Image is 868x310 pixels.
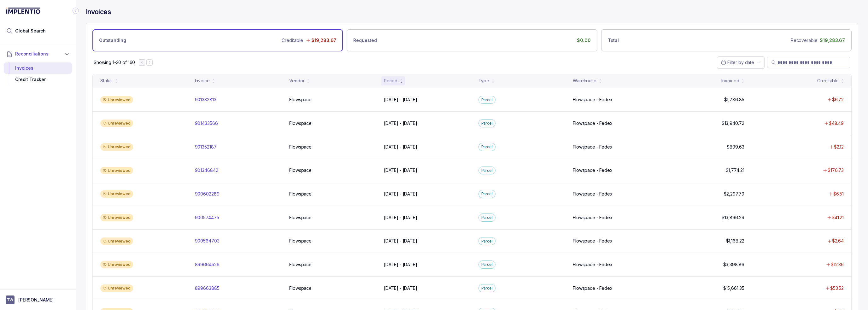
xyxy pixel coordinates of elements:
[384,214,417,221] p: [DATE] - [DATE]
[833,191,844,197] p: $6.51
[195,78,210,84] div: Invoice
[195,120,218,126] p: 901433566
[195,144,217,150] p: 901352187
[100,214,133,221] div: Unreviewed
[384,261,417,268] p: [DATE] - [DATE]
[6,295,15,304] span: User initials
[384,285,417,291] p: [DATE] - [DATE]
[289,214,312,221] p: Flowspace
[4,61,72,87] div: Reconciliations
[722,120,744,126] p: $13,940.72
[9,62,67,74] div: Invoices
[195,214,219,221] p: 900574475
[723,261,744,268] p: $3,398.86
[384,144,417,150] p: [DATE] - [DATE]
[820,37,845,44] p: $19,283.67
[195,261,220,268] p: 899664526
[195,97,216,103] p: 901332813
[726,167,744,173] p: $1,774.21
[100,237,133,245] div: Unreviewed
[573,144,613,150] p: Flowspace - Fedex
[832,97,844,103] p: $6.72
[573,78,596,84] div: Warehouse
[727,144,744,150] p: $899.63
[289,78,304,84] div: Vendor
[481,214,493,221] p: Parcel
[727,60,754,65] span: Filter by date
[72,7,79,15] div: Collapse Icon
[723,285,744,291] p: $15,661.35
[481,285,493,291] p: Parcel
[146,59,153,66] button: Next Page
[86,8,111,16] h4: Invoices
[791,37,817,44] p: Recoverable
[481,261,493,268] p: Parcel
[289,191,312,197] p: Flowspace
[384,78,397,84] div: Period
[99,37,126,44] p: Outstanding
[289,261,312,268] p: Flowspace
[724,97,744,103] p: $1,786.85
[195,238,220,244] p: 900564703
[577,37,590,44] p: $0.00
[195,167,218,173] p: 901346842
[289,97,312,103] p: Flowspace
[100,284,133,292] div: Unreviewed
[573,120,613,126] p: Flowspace - Fedex
[289,167,312,173] p: Flowspace
[481,191,493,197] p: Parcel
[9,74,67,85] div: Credit Tracker
[384,97,417,103] p: [DATE] - [DATE]
[384,167,417,173] p: [DATE] - [DATE]
[830,285,844,291] p: $53.52
[282,37,303,44] p: Creditable
[100,190,133,198] div: Unreviewed
[195,285,220,291] p: 899663885
[100,261,133,268] div: Unreviewed
[289,285,312,291] p: Flowspace
[289,120,312,126] p: Flowspace
[481,120,493,126] p: Parcel
[828,167,844,173] p: $176.73
[100,78,113,84] div: Status
[832,238,844,244] p: $2.64
[94,59,135,66] p: Showing 1-30 of 160
[289,144,312,150] p: Flowspace
[573,285,613,291] p: Flowspace - Fedex
[481,97,493,103] p: Parcel
[573,167,613,173] p: Flowspace - Fedex
[311,37,337,44] p: $19,283.67
[831,261,844,268] p: $12.36
[724,191,744,197] p: $2,297.79
[573,261,613,268] p: Flowspace - Fedex
[832,214,844,221] p: $41.21
[573,97,613,103] p: Flowspace - Fedex
[481,144,493,150] p: Parcel
[721,78,739,84] div: Invoiced
[195,191,220,197] p: 900602289
[100,120,133,127] div: Unreviewed
[481,238,493,244] p: Parcel
[15,51,49,57] span: Reconciliations
[100,167,133,174] div: Unreviewed
[100,96,133,104] div: Unreviewed
[289,238,312,244] p: Flowspace
[6,295,70,304] button: User initials[PERSON_NAME]
[384,120,417,126] p: [DATE] - [DATE]
[384,238,417,244] p: [DATE] - [DATE]
[481,167,493,174] p: Parcel
[4,47,72,61] button: Reconciliations
[353,37,377,44] p: Requested
[721,59,754,66] search: Date Range Picker
[829,120,844,126] p: $48.49
[722,214,744,221] p: $13,896.29
[15,28,46,34] span: Global Search
[478,78,489,84] div: Type
[817,78,839,84] div: Creditable
[100,143,133,151] div: Unreviewed
[94,59,135,66] div: Remaining page entries
[573,214,613,221] p: Flowspace - Fedex
[384,191,417,197] p: [DATE] - [DATE]
[573,238,613,244] p: Flowspace - Fedex
[834,144,844,150] p: $2.12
